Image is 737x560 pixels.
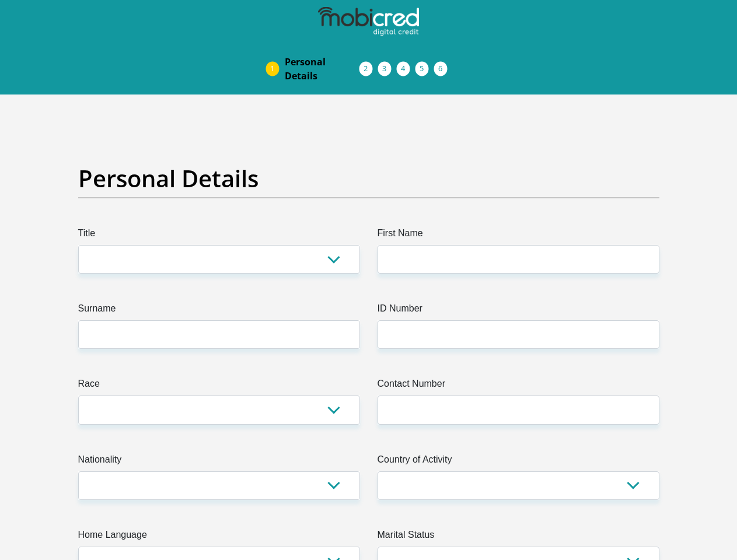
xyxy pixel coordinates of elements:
[78,377,360,395] label: Race
[378,226,659,245] label: First Name
[78,528,360,547] label: Home Language
[78,453,360,471] label: Nationality
[78,164,659,192] h2: Personal Details
[378,377,659,395] label: Contact Number
[378,453,659,471] label: Country of Activity
[378,528,659,547] label: Marital Status
[378,245,659,274] input: First Name
[78,226,360,245] label: Title
[285,55,359,83] span: Personal Details
[378,320,659,349] input: ID Number
[378,395,659,424] input: Contact Number
[78,320,360,349] input: Surname
[318,7,418,36] img: mobicred logo
[78,302,360,320] label: Surname
[275,50,369,87] a: PersonalDetails
[378,302,659,320] label: ID Number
